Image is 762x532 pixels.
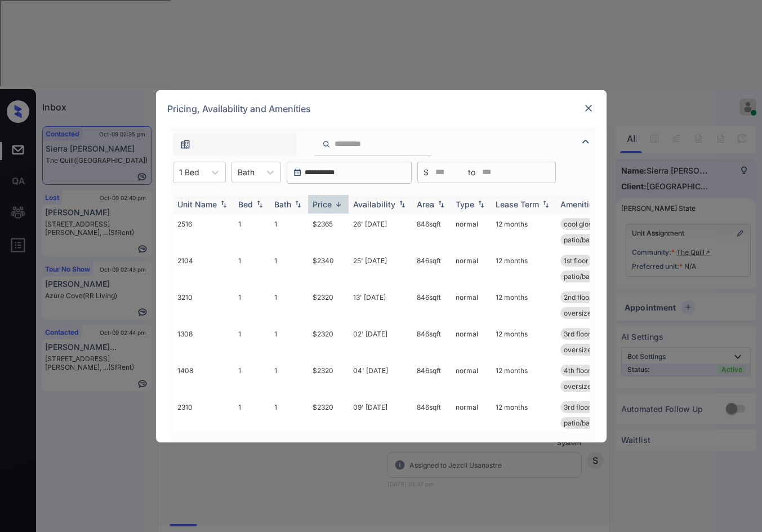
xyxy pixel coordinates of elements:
div: Pricing, Availability and Amenities [156,90,607,127]
span: $ [424,166,429,179]
td: 04' [DATE] [349,360,412,397]
td: 846 sqft [412,323,451,360]
span: 2nd floor [564,293,592,302]
td: 1 [234,360,270,397]
td: normal [451,287,491,323]
img: sorting [292,200,304,208]
td: 2104 [173,250,234,287]
td: 846 sqft [412,360,451,397]
td: 12 months [491,250,556,287]
div: Price [313,200,332,209]
td: 1 [234,214,270,250]
span: 3rd floor [564,403,591,411]
td: 26' [DATE] [349,214,412,250]
td: 1 [270,287,308,323]
td: 1 [270,323,308,360]
td: 12 months [491,287,556,323]
td: 2516 [173,214,234,250]
td: normal [451,360,491,397]
td: 846 sqft [412,397,451,433]
span: oversized garde... [564,345,621,354]
div: Bath [274,200,291,209]
td: 1 [234,250,270,287]
td: 846 sqft [412,250,451,287]
img: sorting [254,200,265,208]
span: to [468,166,475,179]
span: cool gloss desi... [564,220,615,228]
td: 1 [234,323,270,360]
td: 1 [234,287,270,323]
span: 3rd floor [564,330,591,338]
div: Type [456,200,474,209]
td: 1 [270,214,308,250]
div: Availability [353,200,395,209]
td: 1 [270,397,308,433]
img: sorting [218,200,229,208]
span: patio/balcony [564,419,607,427]
span: oversized garde... [564,309,621,317]
img: icon-zuma [579,135,592,148]
td: 1308 [173,323,234,360]
td: normal [451,323,491,360]
td: 12 months [491,397,556,433]
td: 09' [DATE] [349,397,412,433]
img: sorting [435,200,447,208]
td: 12 months [491,323,556,360]
span: 4th floor [564,366,591,375]
img: icon-zuma [322,139,331,149]
img: sorting [540,200,551,208]
td: 12 months [491,360,556,397]
td: 846 sqft [412,287,451,323]
td: $2320 [308,397,349,433]
div: Amenities [560,200,598,209]
img: sorting [475,200,487,208]
td: normal [451,250,491,287]
img: sorting [333,200,344,209]
span: oversized garde... [564,382,621,391]
td: 25' [DATE] [349,250,412,287]
td: 1 [270,250,308,287]
td: $2320 [308,360,349,397]
img: icon-zuma [180,139,191,150]
td: 13' [DATE] [349,287,412,323]
td: 846 sqft [412,214,451,250]
td: 12 months [491,214,556,250]
td: 3210 [173,287,234,323]
div: Bed [238,200,253,209]
td: 1 [270,360,308,397]
td: 02' [DATE] [349,323,412,360]
td: 2310 [173,397,234,433]
td: normal [451,397,491,433]
td: $2365 [308,214,349,250]
td: 1 [234,397,270,433]
div: Lease Term [496,200,539,209]
td: 1408 [173,360,234,397]
span: patio/balcony [564,272,607,281]
span: patio/balcony [564,236,607,244]
img: sorting [396,200,408,208]
td: $2320 [308,287,349,323]
div: Area [417,200,434,209]
img: close [583,103,594,114]
td: normal [451,214,491,250]
td: $2320 [308,323,349,360]
span: 1st floor [564,256,589,265]
td: $2340 [308,250,349,287]
div: Unit Name [177,200,217,209]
